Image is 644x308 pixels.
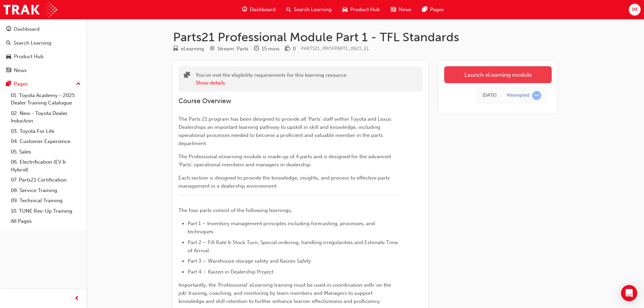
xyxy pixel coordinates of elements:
span: IM [632,6,638,14]
a: Launch eLearning module [444,66,552,83]
span: Search Learning [294,6,332,14]
a: 07. Parts21 Certification [8,175,84,185]
a: 02. New - Toyota Dealer Induction [8,108,84,126]
div: Pages [14,80,28,88]
a: 03. Toyota For Life [8,126,84,137]
div: Stream: Parts [217,45,248,53]
div: 15 mins [262,45,280,53]
a: 01. Toyota Academy - 2025 Dealer Training Catalogue [8,90,84,108]
span: clock-icon [254,46,259,52]
div: Price [285,45,296,53]
button: Show details [196,79,225,87]
button: Pages [3,78,84,90]
span: Importantly, the ‘Professional’ eLearning training must be used in coordination with 'on the job'... [178,282,392,304]
span: puzzle-icon [184,72,190,80]
a: 10. TUNE Rev-Up Training [8,206,84,216]
span: The Professional eLearning module is made up of 4 parts and is designed for the advanced ‘Parts’ ... [178,153,392,168]
a: Dashboard [3,23,84,35]
span: Product Hub [350,6,380,14]
a: guage-iconDashboard [237,3,281,17]
div: Attempted [507,92,529,99]
div: News [14,67,27,74]
span: learningResourceType_ELEARNING-icon [173,46,178,52]
a: All Pages [8,216,84,227]
div: Thu Aug 21 2025 08:26:51 GMT+1000 (Australian Eastern Standard Time) [482,92,497,99]
span: Course Overview [178,97,231,105]
span: The four parts consist of the following learnings, [178,207,292,213]
div: Dashboard [14,25,40,33]
a: 08. Service Training [8,185,84,196]
span: up-icon [76,80,81,89]
span: learningRecordVerb_ATTEMPT-icon [532,91,541,100]
img: Trak [3,2,57,17]
span: pages-icon [6,81,11,87]
span: News [399,6,411,14]
button: IM [629,4,641,16]
span: guage-icon [6,26,11,32]
div: Stream [210,45,248,53]
div: Type [173,45,204,53]
span: target-icon [210,46,215,52]
span: Dashboard [250,6,276,14]
span: search-icon [6,40,11,46]
div: 0 [293,45,296,53]
h1: Parts21 Professional Module Part 1 - TFL Standards [173,30,557,45]
div: Search Learning [14,39,51,47]
span: The Parts 21 program has been designed to provide all 'Parts' staff within Toyota and Lexus Deale... [178,116,392,146]
a: Product Hub [3,50,84,63]
div: Open Intercom Messenger [621,285,637,301]
span: search-icon [286,5,291,14]
div: eLearning [181,45,204,53]
span: car-icon [6,54,11,60]
span: car-icon [342,5,348,14]
div: Product Hub [14,53,44,61]
a: News [3,64,84,77]
span: guage-icon [242,5,247,14]
span: pages-icon [422,5,427,14]
span: Part 1 – Inventory management principles including forecasting, processes, and techniques. [188,220,376,235]
a: search-iconSearch Learning [281,3,337,17]
a: 04. Customer Experience [8,136,84,147]
span: news-icon [391,5,396,14]
a: 06. Electrification (EV & Hybrid) [8,157,84,175]
a: Search Learning [3,37,84,49]
span: Part 2 – Fill Rate & Stock Turn, Special ordering, handling irregularities and Estimate Time of A... [188,239,399,254]
a: 09. Technical Training [8,195,84,206]
div: You've met the eligibility requirements for this learning resource. [196,71,348,87]
a: news-iconNews [385,3,417,17]
span: news-icon [6,68,11,74]
span: Part 3 – Warehouse storage safety and Kaizen Safety [188,258,311,264]
a: 05. Sales [8,147,84,157]
span: Learning resource code [301,46,369,51]
span: Each section is designed to provide the knowledge, insights, and process to effective parts manag... [178,175,391,189]
span: money-icon [285,46,290,52]
span: prev-icon [74,294,79,303]
span: Pages [430,6,444,14]
button: DashboardSearch LearningProduct HubNews [3,22,84,78]
div: Duration [254,45,280,53]
span: Part 4 – Kaizen in Dealership Project [188,269,273,275]
a: pages-iconPages [417,3,449,17]
a: car-iconProduct Hub [337,3,385,17]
